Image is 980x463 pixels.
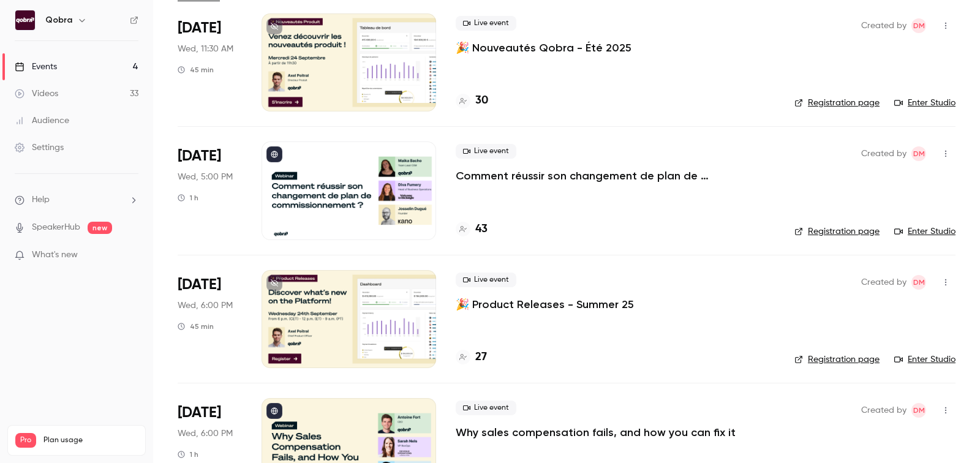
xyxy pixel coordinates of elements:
[15,61,57,73] div: Events
[475,349,487,366] h4: 27
[178,270,242,368] div: Sep 24 Wed, 6:00 PM (Europe/Paris)
[15,141,64,154] div: Settings
[794,225,880,238] a: Registration page
[178,193,198,203] div: 1 h
[911,403,926,418] span: Dylan Manceau
[178,275,221,295] span: [DATE]
[456,221,488,238] a: 43
[32,194,50,206] span: Help
[15,115,69,127] div: Audience
[456,92,488,109] a: 30
[861,275,907,290] span: Created by
[456,16,516,31] span: Live event
[794,97,880,109] a: Registration page
[861,146,907,161] span: Created by
[475,92,488,109] h4: 30
[178,146,221,166] span: [DATE]
[178,171,233,183] span: Wed, 5:00 PM
[913,146,925,161] span: DM
[178,427,233,440] span: Wed, 6:00 PM
[894,225,956,238] a: Enter Studio
[88,222,112,234] span: new
[456,297,634,312] a: 🎉 Product Releases - Summer 25
[894,353,956,366] a: Enter Studio
[32,249,78,262] span: What's new
[456,40,631,55] a: 🎉 Nouveautés Qobra - Été 2025
[178,141,242,239] div: Sep 24 Wed, 5:00 PM (Europe/Paris)
[178,18,221,38] span: [DATE]
[794,353,880,366] a: Registration page
[178,403,221,423] span: [DATE]
[456,425,736,440] a: Why sales compensation fails, and how you can fix it
[913,275,925,290] span: DM
[894,97,956,109] a: Enter Studio
[456,273,516,287] span: Live event
[911,275,926,290] span: Dylan Manceau
[178,322,214,331] div: 45 min
[913,403,925,418] span: DM
[456,168,775,183] a: Comment réussir son changement de plan de commissionnement ?
[475,221,488,238] h4: 43
[178,299,233,312] span: Wed, 6:00 PM
[15,194,138,206] li: help-dropdown-opener
[32,221,80,234] a: SpeakerHub
[456,144,516,159] span: Live event
[15,10,35,30] img: Qobra
[45,14,72,26] h6: Qobra
[861,18,907,33] span: Created by
[178,13,242,111] div: Sep 24 Wed, 11:30 AM (Europe/Paris)
[913,18,925,33] span: DM
[178,43,233,55] span: Wed, 11:30 AM
[911,18,926,33] span: Dylan Manceau
[456,401,516,415] span: Live event
[178,65,214,75] div: 45 min
[15,88,58,100] div: Videos
[861,403,907,418] span: Created by
[911,146,926,161] span: Dylan Manceau
[15,433,36,448] span: Pro
[178,450,198,459] div: 1 h
[124,250,138,261] iframe: Noticeable Trigger
[456,349,487,366] a: 27
[43,435,138,445] span: Plan usage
